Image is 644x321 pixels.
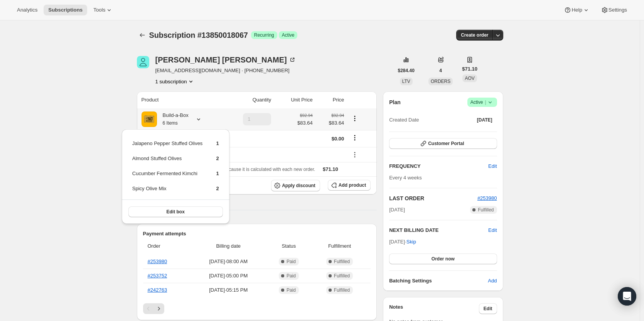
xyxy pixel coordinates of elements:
[216,140,219,146] span: 1
[618,287,636,306] div: Open Intercom Messenger
[148,273,167,279] a: #253752
[331,113,344,118] small: $92.94
[328,180,371,191] button: Add product
[216,186,219,191] span: 2
[287,273,296,279] span: Paid
[89,5,118,15] button: Tools
[155,78,195,85] button: Product actions
[323,166,338,172] span: $71.10
[389,239,416,245] span: [DATE] ·
[137,91,222,108] th: Product
[132,169,203,184] td: Cucumber Fermented Kimchi
[334,273,350,279] span: Fulfilled
[222,91,273,108] th: Quantity
[153,303,164,314] button: Next
[389,98,401,106] h2: Plan
[143,303,371,314] nav: Pagination
[462,65,477,73] span: $71.10
[572,7,582,13] span: Help
[216,155,219,161] span: 2
[431,79,450,84] span: ORDERS
[339,182,366,188] span: Add product
[484,306,492,312] span: Edit
[470,98,494,106] span: Active
[192,242,265,250] span: Billing date
[389,226,488,234] h2: NEXT BILLING DATE
[273,91,315,108] th: Unit Price
[609,7,627,13] span: Settings
[435,65,447,76] button: 4
[132,184,203,199] td: Spicy Olive Mix
[349,133,361,142] button: Shipping actions
[313,242,366,250] span: Fulfillment
[163,120,178,126] small: 6 Items
[488,226,497,234] button: Edit
[334,258,350,265] span: Fulfilled
[402,236,421,248] button: Skip
[142,112,157,127] img: product img
[149,31,248,39] span: Subscription #13850018067
[398,68,415,74] span: $284.40
[155,67,296,74] span: [EMAIL_ADDRESS][DOMAIN_NAME] · [PHONE_NUMBER]
[300,113,313,118] small: $92.94
[287,258,296,265] span: Paid
[596,5,632,15] button: Settings
[128,206,223,217] button: Edit box
[48,7,83,13] span: Subscriptions
[461,32,488,38] span: Create order
[254,32,274,38] span: Recurring
[559,5,594,15] button: Help
[132,154,203,169] td: Almond Stuffed Olives
[297,119,313,127] span: $83.64
[148,258,167,264] a: #253980
[17,7,37,13] span: Analytics
[389,253,497,264] button: Order now
[477,195,497,201] a: #253980
[334,287,350,293] span: Fulfilled
[157,112,189,127] div: Build-a-Box
[12,5,42,15] button: Analytics
[192,286,265,294] span: [DATE] · 05:15 PM
[485,99,486,105] span: |
[389,138,497,149] button: Customer Portal
[406,238,416,246] span: Skip
[389,303,479,314] h3: Notes
[192,258,265,265] span: [DATE] · 08:00 AM
[216,171,219,176] span: 1
[192,272,265,280] span: [DATE] · 05:00 PM
[143,230,371,238] h2: Payment attempts
[439,68,442,74] span: 4
[389,277,488,285] h6: Batching Settings
[432,256,455,262] span: Order now
[155,56,296,64] div: [PERSON_NAME] [PERSON_NAME]
[315,91,347,108] th: Price
[484,160,501,172] button: Edit
[456,30,493,41] button: Create order
[488,277,497,285] span: Add
[428,140,464,147] span: Customer Portal
[142,151,344,159] div: box-discount-JXI74S
[282,32,295,38] span: Active
[269,242,309,250] span: Status
[148,287,167,293] a: #242763
[389,162,488,170] h2: FREQUENCY
[317,119,344,127] span: $83.64
[332,136,344,142] span: $0.00
[393,65,419,76] button: $284.40
[402,79,410,84] span: LTV
[132,139,203,154] td: Jalapeno Pepper Stuffed Olives
[389,194,477,202] h2: LAST ORDER
[137,30,148,41] button: Subscriptions
[478,207,494,213] span: Fulfilled
[287,287,296,293] span: Paid
[472,115,497,125] button: [DATE]
[479,303,497,314] button: Edit
[282,182,315,189] span: Apply discount
[465,76,474,81] span: AOV
[477,194,497,202] button: #253980
[93,7,105,13] span: Tools
[389,206,405,214] span: [DATE]
[349,114,361,123] button: Product actions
